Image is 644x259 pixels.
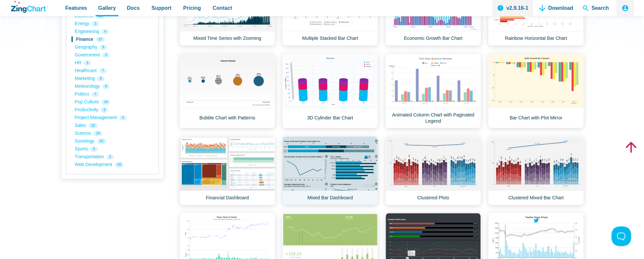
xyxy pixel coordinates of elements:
[11,1,48,13] a: ZingChart Logo. Click to return to the homepage
[127,4,140,12] span: Docs
[385,136,481,205] a: Clustered Plots
[213,4,232,12] span: Contact
[65,4,87,12] span: Features
[179,53,275,128] a: Bubble Chart with Patterns
[611,226,631,246] iframe: Toggle Customer Support
[282,53,378,128] a: 3D Cylinder Bar Chart
[179,136,275,205] a: Financial Dashboard
[282,136,378,205] a: Mixed Bar Dashboard
[385,53,481,128] a: Animated Column Chart with Paginated Legend
[151,4,171,12] span: Support
[98,4,116,12] span: Gallery
[183,4,201,12] span: Pricing
[488,53,584,128] a: Bar Chart with Plot Mirror
[488,136,584,205] a: Clustered Mixed Bar Chart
